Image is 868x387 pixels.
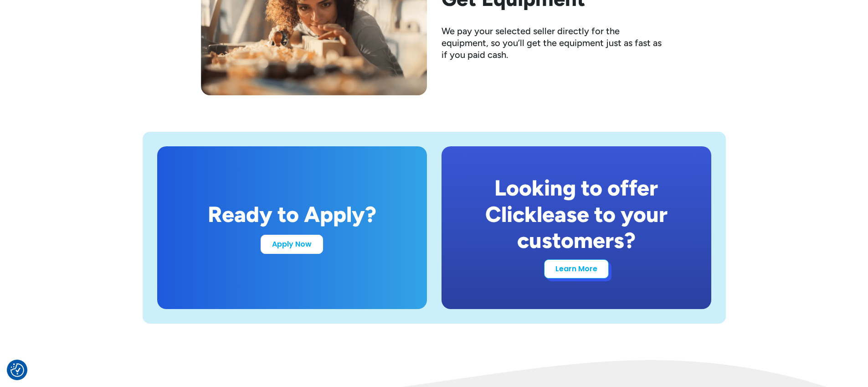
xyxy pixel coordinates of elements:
[10,363,24,377] img: Revisit consent button
[208,201,376,228] div: Ready to Apply?
[10,363,24,377] button: Consent Preferences
[544,259,609,279] a: Learn More
[261,235,323,254] a: Apply Now
[463,175,689,254] div: Looking to offer Clicklease to your customers?
[442,25,668,61] div: We pay your selected seller directly for the equipment, so you’ll get the equipment just as fast ...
